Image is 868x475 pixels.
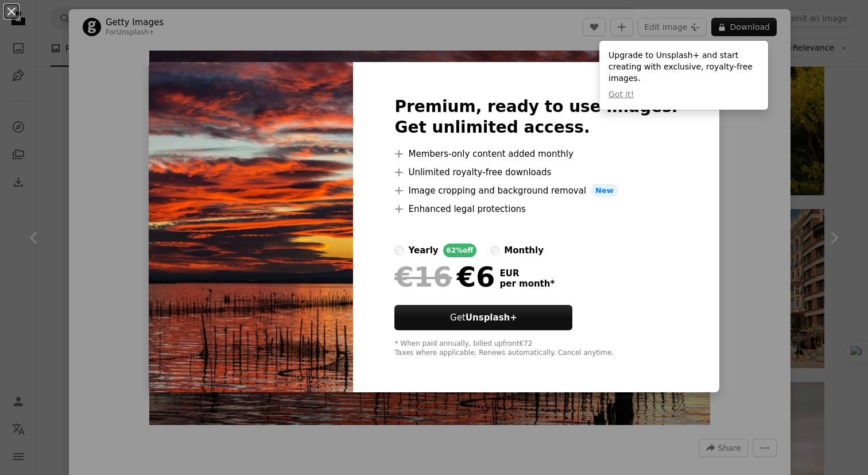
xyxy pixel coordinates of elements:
[394,305,572,330] button: GetUnsplash+
[591,184,618,198] span: New
[394,246,404,255] input: yearly62%off
[609,89,634,101] button: Got it!
[443,244,477,257] div: 62% off
[466,312,517,323] strong: Unsplash+
[394,202,677,216] li: Enhanced legal protections
[599,41,768,110] div: Upgrade to Unsplash+ and start creating with exclusive, royalty-free images.
[408,244,438,257] div: yearly
[394,339,677,358] div: * When paid annually, billed upfront €72 Taxes where applicable. Renews automatically. Cancel any...
[394,147,677,161] li: Members-only content added monthly
[394,165,677,179] li: Unlimited royalty-free downloads
[499,268,555,279] span: EUR
[499,279,555,289] span: per month *
[394,184,677,198] li: Image cropping and background removal
[394,262,452,292] span: €16
[490,246,499,255] input: monthly
[394,262,495,292] div: €6
[149,62,353,393] img: premium_photo-1697730420643-fff0271409fd
[394,96,677,138] h2: Premium, ready to use images. Get unlimited access.
[504,244,544,257] div: monthly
